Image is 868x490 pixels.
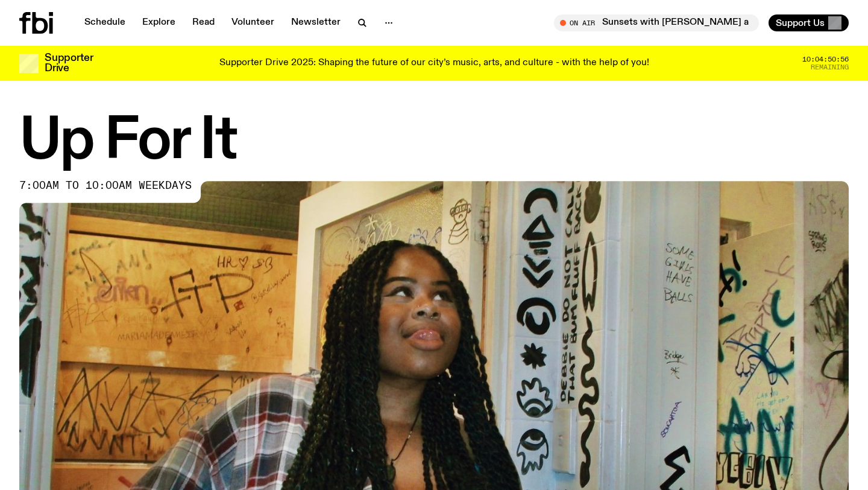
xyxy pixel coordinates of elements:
[45,53,93,74] h3: Supporter Drive
[776,17,825,28] span: Support Us
[19,115,849,169] h1: Up For It
[224,14,281,31] a: Volunteer
[802,56,849,63] span: 10:04:50:56
[185,14,222,31] a: Read
[135,14,183,31] a: Explore
[19,181,192,191] span: 7:00am to 10:00am weekdays
[554,14,759,31] button: On AirSunsets with [PERSON_NAME] and [PERSON_NAME]
[769,14,849,31] button: Support Us
[811,64,849,71] span: Remaining
[77,14,133,31] a: Schedule
[284,14,348,31] a: Newsletter
[219,58,649,69] p: Supporter Drive 2025: Shaping the future of our city’s music, arts, and culture - with the help o...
